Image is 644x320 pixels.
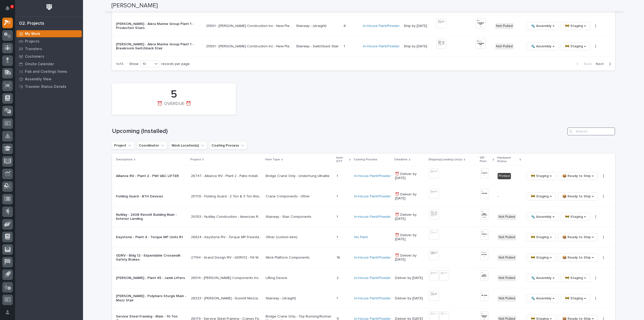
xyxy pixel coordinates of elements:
p: 25891 - J A Wagner Construction Inc - New Plant Setup - Mezzanine Project [206,23,293,28]
p: Assembly View [25,77,51,82]
p: 25053 - NuWay Construction - American Renolit Stairs Guardrail and Roof Ladder [191,214,263,219]
button: 📦 Ready to Ship → [558,233,598,241]
p: Customers [25,54,44,59]
button: 🔩 Assembly → [527,274,559,282]
p: 1 [337,193,339,199]
span: 🔩 Assembly → [531,275,554,281]
p: ⏰ Deliver by [DATE] [395,213,425,221]
span: 🚧 Staging → [565,214,586,220]
a: Assembly View [15,75,83,83]
span: 🔩 Assembly → [531,23,554,29]
button: 📦 Ready to Ship → [558,172,598,180]
span: Back [581,62,592,66]
p: records per page [161,62,190,66]
p: 1 [337,234,339,239]
p: Deliver by [DATE] [395,276,425,280]
p: - [498,194,521,199]
p: Stairway - (straight) [296,24,340,28]
button: 🚧 Staging → [561,274,590,282]
p: Ship by [DATE] [404,24,432,28]
div: 5 [120,88,227,101]
a: Onsite Calendar [15,60,83,68]
tr: [PERSON_NAME] - Alera Marine Group Plant 1 - Breakroom Switchback Stair25891 - [PERSON_NAME] Cons... [112,36,615,57]
p: Stairway - (straight) [266,296,333,301]
span: 🚧 Staging → [565,275,586,281]
tr: NuWay - 2408 Renolit Building Main - Exterior Landing25053 - NuWay Construction - American Renoli... [112,207,615,227]
a: My Work [15,30,83,38]
p: Ship by [DATE] [404,44,432,49]
p: Onsite Calendar [25,62,54,66]
div: Not Pulled [498,255,516,261]
p: Keystone - Plant 4 - Torque MP Units R1 [116,235,187,239]
a: In-House Paint/Powder [354,174,391,178]
button: Work Location(s) [169,141,207,150]
p: 27194 - Grand Design RV - GDRV12 - Fill WP Dead Space For Short Units [191,255,263,260]
button: 🚧 Staging → [561,294,590,302]
div: Not Pulled [498,234,516,240]
p: Lifting Device [266,276,333,280]
p: Item QTY [336,155,348,164]
span: 🚧 Staging → [531,193,552,199]
h1: Upcoming (Installed) [112,128,565,135]
p: 26747 - Alliance RV - Plant 2 - Patio Installation 1-Ton Crane w/ Anver Lifter [191,173,263,178]
p: Project [190,157,201,162]
a: Fab and Coatings Items [15,68,83,75]
p: Fab and Coatings Items [25,69,67,74]
tr: Alliance RV - Plant 2 - PWI VAC LIFTER26747 - Alliance RV - Plant 2 - Patio Installation 1-Ton Cr... [112,166,615,186]
p: Shipping/Loading List(s) [428,157,462,162]
p: [PERSON_NAME] - Polymers Sturgis Main - Mezz Stair [116,294,187,303]
p: 2 [337,275,340,280]
button: 🚧 Staging → [527,192,556,200]
div: Not Pulled [498,275,516,281]
span: 🚧 Staging → [531,234,552,240]
a: In-House Paint/Powder [354,215,391,219]
button: 🚧 Staging → [561,42,590,50]
span: 🚧 Staging → [531,255,552,261]
p: 25705 - Folding Guard - 2 Ton & 3 Ton Box Girder Cranes [191,193,263,199]
p: Traveler Status Details [25,85,66,89]
p: [PERSON_NAME] - Alera Marine Group Plant 1 - Breakroom Switchback Stair [116,42,202,51]
p: ⏰ Deliver by [DATE] [395,233,425,242]
span: 🔩 Assembly → [531,43,554,49]
p: 26824 - Keystone RV - Torque MP Freestanding System [191,234,263,239]
p: Hardware Status [497,155,518,164]
button: 📦 Ready to Ship → [558,192,598,200]
span: 📦 Ready to Ship → [562,255,594,261]
p: Description [116,157,133,162]
h2: [PERSON_NAME] [111,2,158,9]
p: Projects [25,39,39,44]
p: Deliver by [DATE] [395,296,425,301]
p: 1 [337,173,339,178]
span: 🚧 Staging → [565,23,586,29]
p: [PERSON_NAME] - Alera Marine Group Plant 1 - Production Stairs [116,22,202,30]
p: 1 [337,214,339,219]
div: 10 [141,61,153,67]
p: Other (custom item) [266,235,333,239]
p: Crane Components - Other [266,194,333,199]
span: 📦 Ready to Ship → [562,193,594,199]
button: 🚧 Staging → [527,233,556,241]
div: 02. Projects [19,21,44,26]
button: Coating Process [209,141,247,150]
span: 📦 Ready to Ship → [562,173,594,179]
img: Workspace Logo [45,3,54,12]
div: Notifications3 [6,6,13,14]
p: 6 [344,23,347,28]
button: 🔩 Assembly → [527,22,559,30]
a: In-House Paint/Powder [354,256,391,260]
div: Not Pulled [498,295,516,302]
p: 26323 - [PERSON_NAME] - Summit Mezzanine [191,295,263,301]
p: Alliance RV - Plant 2 - PWI VAC LIFTER [116,174,187,178]
span: 📦 Ready to Ship → [562,234,594,240]
a: No Paint [354,235,368,239]
tr: GDRV - Bldg 12 - Expandable Crosswalk Safety Brakes27194 - Grand Design RV - GDRV12 - Fill WP Dea... [112,247,615,268]
input: Search [567,127,615,135]
p: ⏰ Deliver by [DATE] [395,172,425,181]
span: 🔩 Assembly → [531,214,554,220]
p: 1 [344,43,346,49]
p: Work Platform Components [266,256,333,260]
button: 🔩 Assembly → [527,213,559,221]
a: In-House Paint/Powder [363,44,400,49]
button: Next [594,62,615,66]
